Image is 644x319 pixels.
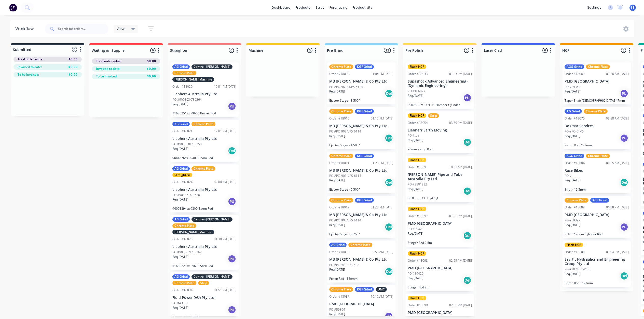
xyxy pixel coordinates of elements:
[565,218,580,223] p: PO #59397
[371,205,393,210] div: 01:28 PM [DATE]
[565,223,580,227] p: Req. [DATE]
[408,72,428,76] div: Order #18033
[586,154,610,158] div: Chrome Plate
[228,306,236,314] div: PU
[58,24,108,34] input: Search for orders...
[327,62,395,104] div: Chrome PlateKGF GrindOrder #1800901:04 PM [DATE]MB [PERSON_NAME] & Co Pty LtdPO #PO-98034/PS-6114...
[385,268,393,276] div: Del
[385,223,393,231] div: Del
[463,94,471,102] div: PU
[408,79,472,88] p: Supashock Advanced Engineering - (Dynamic Engineering)
[565,198,588,203] div: Chrome Plate
[565,99,629,102] p: Taper Shaft [DEMOGRAPHIC_DATA] 47mm
[329,134,345,138] p: Req. [DATE]
[408,172,472,181] p: [PERSON_NAME] Pipe and Tube Australia Pty Ltd
[172,193,202,197] p: PO #900861/736261
[565,129,584,134] p: PO #PO-0146
[406,205,474,247] div: Flash HCPOrder #1809701:21 PM [DATE]PMD [GEOGRAPHIC_DATA]PO #59420Req.[DATE]DelStinger Rod 2.5m
[606,205,629,210] div: 01:38 PM [DATE]
[371,250,393,254] div: 09:55 AM [DATE]
[408,147,472,151] p: 70mm Piston Rod
[172,264,237,268] p: 11680221sx R9600 Stick Rod
[463,276,471,284] div: Del
[329,143,393,147] p: Ejector Stage - 4.500"
[606,116,629,121] div: 08:58 AM [DATE]
[329,188,393,191] p: Ejector Stage - 5.500"
[18,72,39,77] span: To be invoiced:
[172,301,188,305] p: PO #43361
[408,271,423,276] p: PO #59420
[585,4,604,11] div: settings
[565,72,585,76] div: Order #18069
[408,113,426,118] div: Flash HCP
[172,180,193,184] div: Order #18024
[620,223,628,231] div: PU
[329,257,393,262] p: MB [PERSON_NAME] & Co Pty Ltd
[565,267,590,272] p: PO #18745/14105
[385,178,393,187] div: Del
[408,89,425,94] p: PO #106027
[329,129,361,134] p: PO #PO-9034/PS-6114
[327,196,395,238] div: Chrome PlateKGF GrindOrder #1801201:28 PM [DATE]MB [PERSON_NAME] & Co Pty LtdPO #PO-9034/PS-6114R...
[172,250,202,255] p: PO #900862/736262
[565,272,580,276] p: Req. [DATE]
[406,249,474,291] div: Flash HCPOrder #1809802:25 PM [DATE]PMD [GEOGRAPHIC_DATA]PO #59420Req.[DATE]DelStinger Rod 2m
[606,72,629,76] div: 09:28 AM [DATE]
[620,134,628,142] div: PU
[563,152,631,194] div: AGG GrindChrome PlateOrder #1808407:55 AM [DATE]Race BikesPO #Req.[DATE]DelStrut - 12.5mm
[563,62,631,104] div: AGG GrindChrome PlateOrder #1806909:28 AM [DATE]PMD [GEOGRAPHIC_DATA]PO #59364Req.[DATE]PUTaper S...
[355,287,374,292] div: KGF Grind
[565,178,580,183] p: Req. [DATE]
[355,154,374,158] div: KGF Grind
[355,64,374,69] div: KGF Grind
[565,243,583,247] div: Flash HCP
[408,165,428,169] div: Order #18091
[172,111,237,115] p: 11680251sx R9600 Bucket Rod
[385,134,393,142] div: Del
[172,92,237,96] p: Liebherr Australia Pty Ltd
[563,241,631,287] div: Flash HCPOrder #1810003:04 PM [DATE]Ezy-Fit Hydraulics and Engineering Group Pty LtdPO #18745/141...
[172,288,193,293] div: Order #18034
[408,296,426,300] div: Flash HCP
[371,161,393,165] div: 01:25 PM [DATE]
[96,74,117,79] span: To be invoiced:
[327,152,395,194] div: Chrome PlateKGF GrindOrder #1801101:25 PM [DATE]MB [PERSON_NAME] & Co Pty LtdPO #PO-9034/PS-6114R...
[329,89,345,94] p: Req. [DATE]
[329,302,393,306] p: PMD [GEOGRAPHIC_DATA]
[327,4,350,11] div: purchasing
[406,62,474,109] div: Flash HCPOrder #1803301:53 PM [DATE]Supashock Advanced Engineering - (Dynamic Engineering)PO #106...
[172,156,237,160] p: 9644376sx R9400 Boom Rod
[329,64,353,69] div: Chrome Plate
[408,276,423,281] p: Req. [DATE]
[329,267,345,272] p: Req. [DATE]
[408,266,472,270] p: PMD [GEOGRAPHIC_DATA]
[408,285,472,289] p: Stinger Rod 2m
[408,121,428,125] div: Order #18054
[327,107,395,149] div: Chrome PlateKGF GrindOrder #1801001:12 PM [DATE]MB [PERSON_NAME] & Co Pty LtdPO #PO-9034/PS-6114R...
[565,134,580,138] p: Req. [DATE]
[408,227,423,231] p: PO #59420
[329,85,363,89] p: PO #PO-98034/PS-6114
[191,217,232,222] div: Centre - [PERSON_NAME]
[214,84,237,89] div: 12:51 PM [DATE]
[269,4,293,11] a: dashboard
[408,221,472,226] p: PMD [GEOGRAPHIC_DATA]
[214,180,237,184] div: 09:00 AM [DATE]
[408,241,472,245] p: Stinger Rod 2.5m
[147,59,156,63] span: $0.00
[172,237,193,242] div: Order #18026
[172,305,188,310] p: Req. [DATE]
[408,187,423,191] p: Req. [DATE]
[172,197,188,202] p: Req. [DATE]
[172,122,190,126] div: AG Grind
[329,116,349,121] div: Order #18010
[313,4,327,11] div: sales
[371,294,393,299] div: 10:12 AM [DATE]
[408,207,426,211] div: Flash HCP
[406,111,474,153] div: Flash HCPStripOrder #1805403:39 PM [DATE]Liebherr Earth MovingPO #tbaReq.[DATE]Del70mm Piston Rod
[584,109,608,114] div: Chrome Plate
[408,251,426,256] div: Flash HCP
[329,287,353,292] div: Chrome Plate
[449,72,472,76] div: 01:53 PM [DATE]
[172,255,188,259] p: Req. [DATE]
